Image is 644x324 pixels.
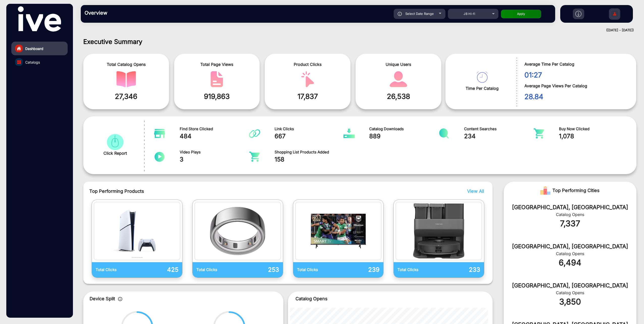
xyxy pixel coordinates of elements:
[359,91,438,102] span: 26,538
[296,295,485,302] p: Catalog Opens
[275,132,344,141] span: 667
[249,152,260,162] img: catalog
[552,185,600,196] span: Top Performing Cities
[196,203,279,259] img: catalog
[180,132,249,141] span: 484
[524,83,629,89] span: Average Page Views Per Catalog
[90,296,115,301] span: Device Split
[103,150,127,156] span: Click Report
[297,203,380,259] img: catalog
[76,28,634,33] div: ([DATE] - [DATE])
[89,188,393,195] span: Top Performing Products
[269,61,347,67] span: Product Clicks
[359,61,438,67] span: Unique Users
[533,128,545,139] img: catalog
[180,126,249,132] span: Find Store Clicked
[154,152,165,162] img: catalog
[207,71,227,87] img: catalog
[369,132,439,141] span: 889
[524,91,629,102] span: 28.84
[511,281,629,290] div: [GEOGRAPHIC_DATA], [GEOGRAPHIC_DATA]
[398,12,402,16] img: icon
[511,296,629,308] div: 3,850
[275,149,344,155] span: Shopping List Products Added
[178,61,256,67] span: Total Page Views
[87,61,165,67] span: Total Catalog Opens
[467,188,484,194] span: View All
[95,203,179,259] img: catalog
[87,91,165,102] span: 27,346
[524,61,629,67] span: Average Time Per Catalog
[559,126,628,132] span: Buy Now Clicked
[369,126,439,132] span: Catalog Downloads
[269,91,347,102] span: 17,837
[180,149,249,155] span: Video Plays
[297,267,338,273] p: Total Clicks
[11,42,68,55] a: Dashboard
[11,55,68,69] a: Catalogs
[559,132,628,141] span: 1,078
[511,290,629,296] div: Catalog Opens
[511,251,629,257] div: Catalog Opens
[464,126,533,132] span: Content Searches
[275,155,344,164] span: 158
[17,46,21,51] img: home
[511,218,629,230] div: 7,337
[438,128,450,139] img: catalog
[511,203,629,211] div: [GEOGRAPHIC_DATA], [GEOGRAPHIC_DATA]
[476,71,488,83] img: catalog
[25,46,43,51] span: Dashboard
[397,267,439,273] p: Total Clicks
[524,70,629,80] span: 01:27
[105,134,125,150] img: catalog
[196,267,238,273] p: Total Clicks
[466,188,483,195] button: View All
[511,257,629,269] div: 6,494
[116,71,136,87] img: catalog
[298,71,317,87] img: catalog
[575,11,581,17] img: h2download.svg
[501,10,541,18] button: Apply
[25,60,40,65] span: Catalogs
[249,128,260,139] img: catalog
[464,12,475,16] span: JB Hi-fi
[178,91,256,102] span: 919,863
[338,265,380,274] p: 239
[343,128,355,139] img: catalog
[85,10,155,16] h3: Overview
[154,128,165,139] img: catalog
[389,71,408,87] img: catalog
[18,6,61,32] img: vmg-logo
[511,211,629,218] div: Catalog Opens
[83,38,636,45] h1: Executive Summary
[137,265,178,274] p: 425
[439,265,480,274] p: 233
[609,6,620,23] img: Sign%20Up.svg
[180,155,249,164] span: 3
[511,242,629,251] div: [GEOGRAPHIC_DATA], [GEOGRAPHIC_DATA]
[540,185,550,196] img: Rank image
[405,12,434,16] span: Select Date Range
[464,132,533,141] span: 234
[397,203,480,259] img: catalog
[275,126,344,132] span: Link Clicks
[238,265,279,274] p: 253
[118,297,122,301] img: icon
[96,267,137,273] p: Total Clicks
[17,60,21,64] img: catalog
